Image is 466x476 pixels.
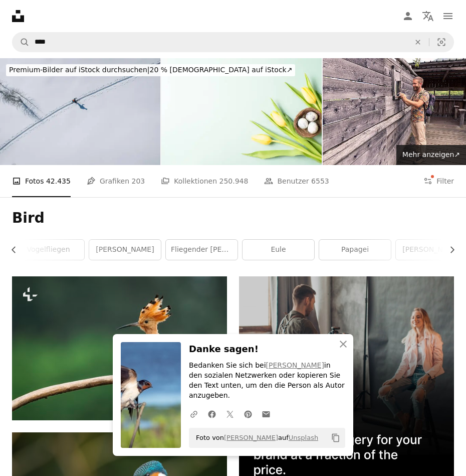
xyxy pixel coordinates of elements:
a: Kollektionen 250.948 [161,165,248,197]
button: Visuelle Suche [429,33,453,52]
a: [PERSON_NAME] [224,434,278,441]
button: Filter [423,165,454,197]
a: Unsplash [289,434,318,441]
span: 6553 [311,176,329,187]
a: Vogelfliegen [13,240,84,260]
p: Bedanken Sie sich bei in den sozialen Netzwerken oder kopieren Sie den Text unten, um den die Per... [189,361,345,401]
img: Colored easter eggs in a bird wicker nest, yellow tulip flowers, holiday greeting card, spring se... [161,58,322,165]
a: Grafiken 203 [87,165,145,197]
a: Auf Pinterest teilen [239,404,257,424]
h3: Danke sagen! [189,342,345,357]
span: 250.948 [219,176,249,187]
button: Unsplash suchen [13,33,30,52]
span: Premium-Bilder auf iStock durchsuchen | [9,66,150,74]
a: Benutzer 6553 [264,165,329,197]
a: Auf Twitter teilen [221,404,239,424]
span: Mehr anzeigen ↗ [402,150,460,158]
h1: Bird [12,209,454,227]
a: Eule [243,240,314,260]
a: Papagei [319,240,391,260]
span: Foto von auf [191,430,318,446]
a: [PERSON_NAME] [89,240,161,260]
a: Anmelden / Registrieren [398,6,418,26]
a: Ein Vogel mit orangefarbenen Federn sitzt auf einem Ast [12,344,227,353]
button: Liste nach links verschieben [12,240,23,260]
button: Menü [438,6,458,26]
a: Startseite — Unsplash [12,10,24,22]
span: 20 % [DEMOGRAPHIC_DATA] auf iStock ↗ [9,66,292,74]
a: Auf Facebook teilen [203,404,221,424]
a: Via E-Mail teilen teilen [257,404,275,424]
form: Finden Sie Bildmaterial auf der ganzen Webseite [12,32,454,52]
button: In die Zwischenablage kopieren [327,429,344,446]
button: Liste nach rechts verschieben [443,240,454,260]
a: Mehr anzeigen↗ [396,145,466,165]
span: 203 [131,176,145,187]
button: Löschen [407,33,429,52]
img: Ein Vogel mit orangefarbenen Federn sitzt auf einem Ast [12,276,227,420]
button: Sprache [418,6,438,26]
a: fliegender [PERSON_NAME] [166,240,238,260]
a: [PERSON_NAME] [266,361,324,369]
